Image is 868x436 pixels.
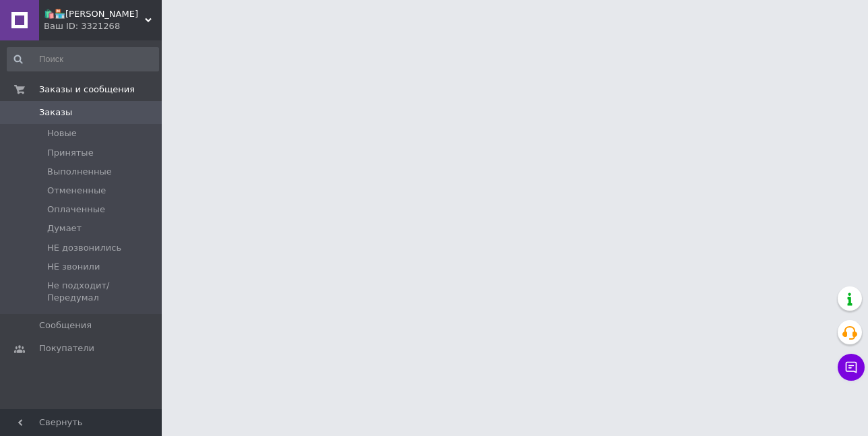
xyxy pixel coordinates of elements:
span: Сообщения [39,319,92,332]
span: Заказы и сообщения [39,84,135,96]
span: НЕ дозвонились [47,242,121,254]
span: 🛍️🏪Базар Мебели [44,8,145,20]
button: Чат с покупателем [838,354,865,381]
span: Оплаченные [47,204,105,216]
span: Не подходит/Передумал [47,280,158,304]
span: НЕ звонили [47,261,100,273]
span: Покупатели [39,342,94,354]
span: Думает [47,222,82,235]
span: Новые [47,127,77,139]
span: Заказы [39,106,72,119]
span: Выполненные [47,166,112,178]
span: Отмененные [47,185,106,197]
div: Ваш ID: 3321268 [44,20,162,32]
span: Принятые [47,147,94,159]
input: Поиск [7,47,159,71]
